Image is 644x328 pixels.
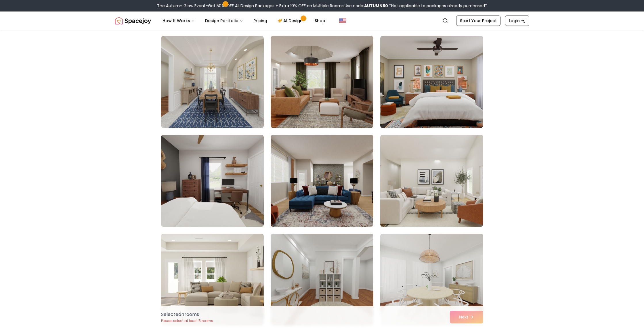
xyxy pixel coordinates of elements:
[388,3,487,9] span: *Not applicable to packages already purchased*
[310,15,330,26] a: Shop
[271,36,373,128] img: Room room-38
[364,3,388,9] b: AUTUMN50
[249,15,272,26] a: Pricing
[380,36,483,128] img: Room room-39
[161,311,213,318] p: Selected 4 room s
[115,15,151,26] a: Spacejoy
[115,11,529,30] nav: Global
[158,15,330,26] nav: Main
[339,17,346,24] img: United States
[161,36,264,128] img: Room room-37
[456,16,500,26] a: Start Your Project
[505,16,529,26] a: Login
[271,135,373,227] img: Room room-41
[271,234,373,326] img: Room room-44
[115,15,151,26] img: Spacejoy Logo
[157,3,487,9] div: The Autumn Glow Event-Get 50% OFF All Design Packages + Extra 10% OFF on Multiple Rooms.
[200,15,248,26] button: Design Portfolio
[273,15,309,26] a: AI Design
[161,319,213,323] p: Please select at least 5 rooms
[345,3,388,9] span: Use code:
[158,15,199,26] button: How It Works
[380,135,483,227] img: Room room-42
[161,234,264,326] img: Room room-43
[380,234,483,326] img: Room room-45
[161,135,264,227] img: Room room-40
